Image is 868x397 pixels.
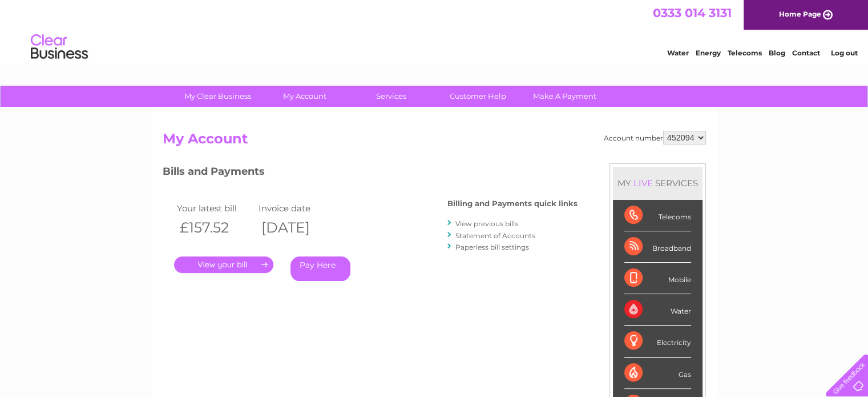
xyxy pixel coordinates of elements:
div: MY SERVICES [613,167,703,199]
a: My Account [257,86,352,107]
a: 0333 014 3131 [653,6,732,20]
h2: My Account [163,131,706,153]
a: Water [667,49,689,57]
a: Make A Payment [518,86,612,107]
div: Electricity [624,326,691,357]
a: Customer Help [431,86,525,107]
a: Log out [830,49,857,57]
td: Invoice date [256,200,338,216]
div: Broadband [624,231,691,263]
a: Contact [792,49,820,57]
a: My Clear Business [171,86,265,107]
h4: Billing and Payments quick links [447,199,578,208]
div: Water [624,294,691,326]
td: Your latest bill [174,200,256,216]
div: Telecoms [624,200,691,231]
a: . [174,256,273,273]
h3: Bills and Payments [163,163,578,183]
a: Services [344,86,438,107]
div: Account number [604,131,706,145]
a: Blog [769,49,785,57]
a: Statement of Accounts [455,231,535,240]
div: Gas [624,358,691,389]
a: Pay Here [290,256,350,281]
div: Clear Business is a trading name of Verastar Limited (registered in [GEOGRAPHIC_DATA] No. 3667643... [165,6,704,55]
a: Energy [696,49,721,57]
div: LIVE [631,178,655,189]
th: £157.52 [174,216,256,239]
th: [DATE] [256,216,338,239]
a: Paperless bill settings [455,243,529,251]
img: logo.png [30,30,88,65]
a: Telecoms [728,49,762,57]
div: Mobile [624,263,691,294]
a: View previous bills [455,219,518,228]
